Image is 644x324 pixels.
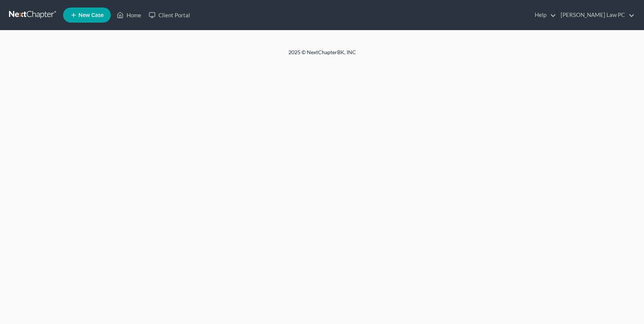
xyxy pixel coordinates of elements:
[531,8,556,22] a: Help
[145,8,194,22] a: Client Portal
[557,8,635,22] a: [PERSON_NAME] Law PC
[108,49,536,62] div: 2025 © NextChapterBK, INC
[113,8,145,22] a: Home
[63,8,111,23] new-legal-case-button: New Case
